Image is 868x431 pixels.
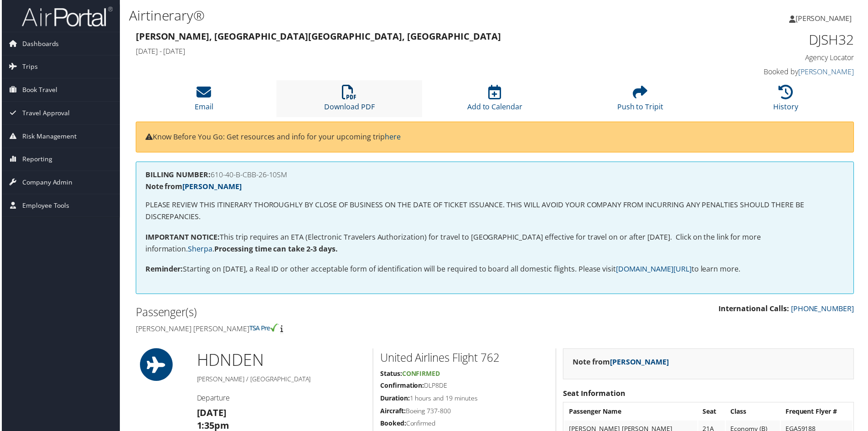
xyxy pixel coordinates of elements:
h4: Booked by [686,67,856,77]
img: tsa-precheck.png [248,325,278,333]
h1: Airtinerary® [128,6,618,25]
span: Company Admin [21,172,71,195]
h4: [DATE] - [DATE] [134,46,672,56]
th: Seat [699,405,726,421]
img: airportal-logo.png [20,6,111,27]
span: Dashboards [21,32,57,55]
span: Book Travel [21,79,56,102]
p: Know Before You Go: Get resources and info for your upcoming trip [144,132,846,144]
a: [PERSON_NAME] [790,5,863,32]
strong: Processing time can take 2-3 days. [213,245,337,255]
a: Download PDF [324,90,374,112]
h4: [PERSON_NAME] [PERSON_NAME] [134,325,488,335]
strong: Reminder: [144,265,182,275]
h5: DLP8DE [380,383,549,392]
span: Trips [21,56,36,78]
p: This trip requires an ETA (Electronic Travelers Authorization) for travel to [GEOGRAPHIC_DATA] ef... [144,232,846,256]
a: Push to Tripit [618,90,664,112]
strong: IMPORTANT NOTICE: [144,233,219,243]
strong: Seat Information [563,390,626,400]
th: Class [727,405,781,421]
th: Passenger Name [565,405,698,421]
h5: [PERSON_NAME] / [GEOGRAPHIC_DATA] [196,376,366,385]
h5: Confirmed [380,421,549,430]
strong: Confirmation: [380,383,424,391]
h5: 1 hours and 19 minutes [380,395,549,405]
th: Frequent Flyer # [782,405,854,421]
span: Risk Management [21,125,75,148]
h4: Agency Locator [686,53,856,63]
p: Starting on [DATE], a Real ID or other acceptable form of identification will be required to boar... [144,265,846,277]
strong: [PERSON_NAME], [GEOGRAPHIC_DATA] [GEOGRAPHIC_DATA], [GEOGRAPHIC_DATA] [134,30,501,42]
strong: Note from [144,182,241,192]
span: [PERSON_NAME] [797,13,853,23]
h4: 610-40-B-CBB-26-10SM [144,172,846,179]
strong: Booked: [380,421,406,429]
p: PLEASE REVIEW THIS ITINERARY THOROUGHLY BY CLOSE OF BUSINESS ON THE DATE OF TICKET ISSUANCE. THIS... [144,200,846,223]
a: History [775,90,800,112]
a: Sherpa [187,245,212,255]
strong: BILLING NUMBER: [144,170,210,180]
span: Confirmed [402,370,440,379]
h2: United Airlines Flight 762 [380,351,549,367]
span: Employee Tools [21,195,68,218]
a: Email [194,90,212,112]
a: [PERSON_NAME] [800,67,856,77]
strong: Note from [573,358,670,368]
span: Reporting [21,149,51,171]
strong: Duration: [380,395,409,404]
h5: Boeing 737-800 [380,408,549,417]
h1: HDN DEN [196,350,366,373]
strong: Aircraft: [380,408,405,417]
a: [PERSON_NAME] [610,358,670,368]
strong: [DATE] [196,408,226,421]
a: Add to Calendar [467,90,523,112]
a: [DOMAIN_NAME][URL] [617,265,692,275]
a: [PHONE_NUMBER] [792,305,856,315]
span: Travel Approval [21,102,68,125]
strong: Status: [380,370,402,379]
h1: DJSH32 [686,30,856,49]
h2: Passenger(s) [134,306,488,321]
strong: International Calls: [720,305,790,315]
h4: Departure [196,395,366,405]
a: [PERSON_NAME] [181,182,241,192]
a: here [385,132,401,142]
